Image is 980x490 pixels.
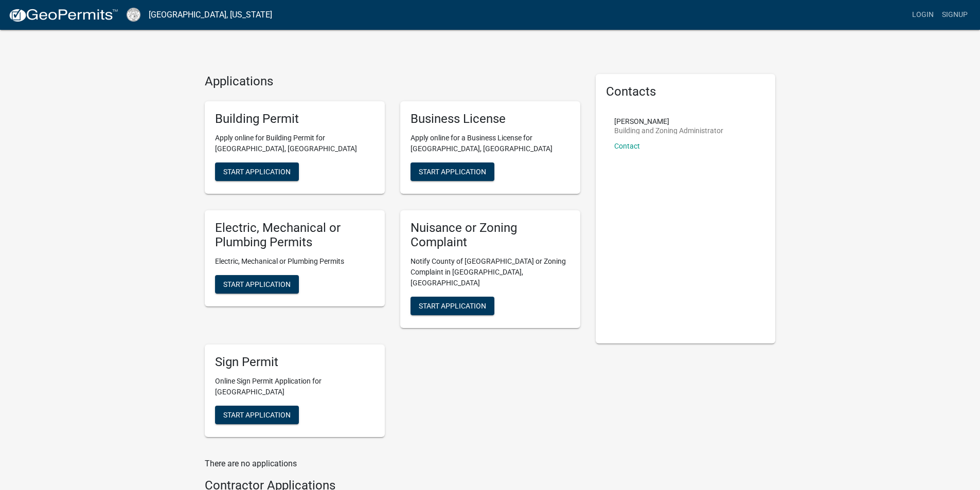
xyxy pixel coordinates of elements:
button: Start Application [215,406,299,424]
p: [PERSON_NAME] [614,118,723,125]
h4: Applications [205,74,580,89]
span: Start Application [223,280,291,288]
h5: Building Permit [215,112,375,126]
span: Start Application [223,167,291,175]
span: Start Application [223,410,291,419]
p: Electric, Mechanical or Plumbing Permits [215,256,375,267]
img: Cook County, Georgia [127,8,140,22]
a: Signup [938,5,972,25]
button: Start Application [215,275,299,294]
p: Apply online for a Business License for [GEOGRAPHIC_DATA], [GEOGRAPHIC_DATA] [411,133,570,154]
a: Contact [614,142,640,150]
p: Notify County of [GEOGRAPHIC_DATA] or Zoning Complaint in [GEOGRAPHIC_DATA], [GEOGRAPHIC_DATA] [411,256,570,288]
span: Start Application [419,167,486,175]
h5: Electric, Mechanical or Plumbing Permits [215,221,375,250]
h5: Sign Permit [215,355,375,370]
p: Apply online for Building Permit for [GEOGRAPHIC_DATA], [GEOGRAPHIC_DATA] [215,133,375,154]
button: Start Application [215,162,299,181]
p: There are no applications [205,458,580,470]
span: Start Application [419,302,486,310]
a: Login [908,5,938,25]
h5: Nuisance or Zoning Complaint [411,221,570,250]
h5: Contacts [606,84,765,99]
p: Building and Zoning Administrator [614,127,723,134]
h5: Business License [411,112,570,126]
a: [GEOGRAPHIC_DATA], [US_STATE] [149,6,272,24]
p: Online Sign Permit Application for [GEOGRAPHIC_DATA] [215,376,375,397]
button: Start Application [411,297,494,315]
button: Start Application [411,162,494,181]
wm-workflow-list-section: Applications [205,74,580,445]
